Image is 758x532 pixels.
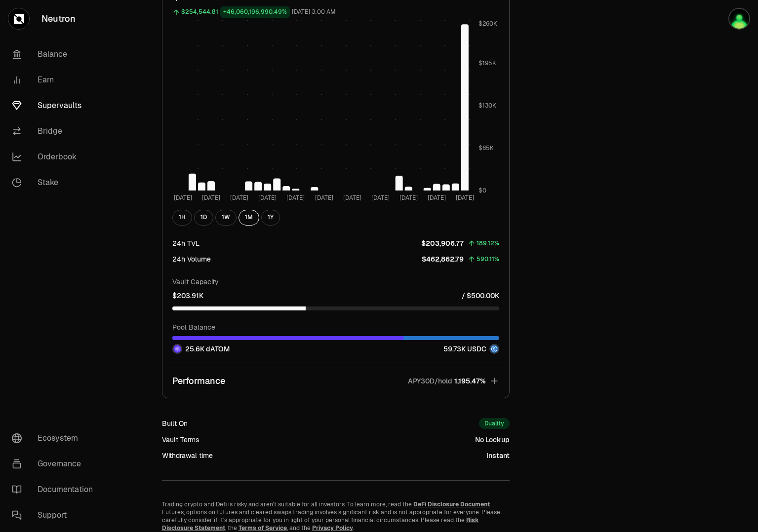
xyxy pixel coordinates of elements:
p: $462,862.79 [422,254,464,264]
p: Performance [172,374,225,388]
a: Balance [4,41,107,67]
p: / $500.00K [462,291,499,301]
a: Risk Disclosure Statement [162,516,479,532]
a: Ecosystem [4,425,107,451]
div: 189.12% [477,238,499,249]
div: 59.73K USDC [443,344,499,354]
tspan: [DATE] [174,194,192,202]
div: 24h TVL [172,238,199,248]
a: DeFi Disclosure Document [413,500,490,508]
p: Trading crypto and Defi is risky and aren't suitable for all investors. To learn more, read the . [162,500,510,508]
button: 1H [172,210,192,226]
div: Vault Terms [162,435,199,445]
button: 1W [215,210,237,226]
tspan: $65K [479,145,494,152]
div: Instant [486,451,510,460]
div: Built On [162,418,188,428]
tspan: [DATE] [286,194,305,202]
a: Privacy Policy [312,524,353,532]
div: Duality [479,418,510,429]
tspan: [DATE] [230,194,248,202]
div: No Lockup [475,435,510,445]
p: Futures, options on futures and cleared swaps trading involves significant risk and is not approp... [162,508,510,532]
tspan: [DATE] [427,194,445,202]
button: 1M [239,210,259,226]
button: PerformanceAPY30D/hold1,195.47% [162,364,509,398]
tspan: [DATE] [455,194,474,202]
tspan: [DATE] [202,194,220,202]
p: Pool Balance [172,322,499,332]
tspan: [DATE] [371,194,389,202]
button: 1Y [261,210,280,226]
div: 25.6K dATOM [172,344,230,354]
img: 4719 [728,8,750,30]
div: 590.11% [477,254,499,265]
div: Withdrawal time [162,451,213,460]
tspan: [DATE] [343,194,361,202]
div: $254,544.81 [181,6,218,18]
p: APY30D/hold [408,376,452,386]
a: Earn [4,67,107,93]
tspan: $130K [479,102,496,110]
p: $203,906.77 [421,238,464,248]
tspan: [DATE] [315,194,333,202]
img: dATOM Logo [173,345,181,353]
a: Stake [4,170,107,195]
tspan: $195K [479,60,496,68]
div: 24h Volume [172,254,211,264]
p: Vault Capacity [172,277,499,287]
a: Bridge [4,118,107,144]
a: Supervaults [4,93,107,118]
a: Documentation [4,477,107,502]
a: Support [4,502,107,528]
a: Orderbook [4,144,107,170]
img: USDC Logo [490,345,498,353]
a: Terms of Service [239,524,287,532]
tspan: $260K [479,20,497,28]
div: +46,060,196,990.49% [220,6,290,18]
a: Governance [4,451,107,477]
p: $203.91K [172,291,203,301]
div: [DATE] 3:00 AM [292,6,336,18]
tspan: $0 [479,187,486,195]
button: 1D [194,210,213,226]
tspan: [DATE] [399,194,417,202]
span: 1,195.47% [454,376,485,386]
tspan: [DATE] [258,194,277,202]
